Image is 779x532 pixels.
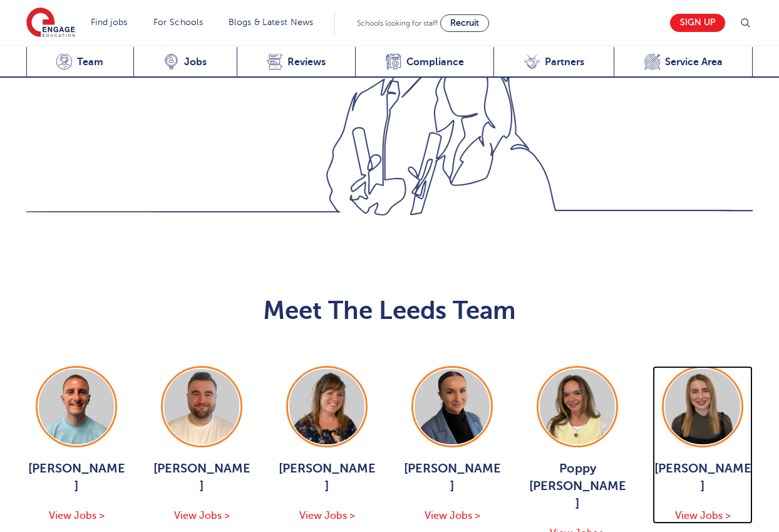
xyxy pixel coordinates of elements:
a: Compliance [355,47,493,78]
h2: Meet The Leeds Team [26,296,753,326]
a: For Schools [153,18,203,27]
a: [PERSON_NAME] View Jobs > [152,366,252,524]
a: Reviews [237,47,356,78]
span: [PERSON_NAME] [277,460,377,495]
a: Service Area [614,47,753,78]
span: Jobs [184,56,207,68]
img: Holly Johnson [415,369,490,444]
span: Service Area [665,56,723,68]
span: Partners [545,56,584,68]
span: [PERSON_NAME] [152,460,252,495]
span: [PERSON_NAME] [653,460,753,495]
a: Team [26,47,133,78]
span: Poppy [PERSON_NAME] [527,460,627,513]
img: Chris Rushton [164,369,239,444]
span: View Jobs > [299,510,355,521]
a: Jobs [133,47,237,78]
span: [PERSON_NAME] [402,460,502,495]
img: Poppy Burnside [540,369,615,444]
a: [PERSON_NAME] View Jobs > [277,366,377,524]
span: View Jobs > [174,510,230,521]
span: Compliance [406,56,464,68]
a: [PERSON_NAME] View Jobs > [402,366,502,524]
a: Partners [493,47,614,78]
span: Team [77,56,103,68]
span: View Jobs > [675,510,731,521]
span: View Jobs > [49,510,105,521]
a: [PERSON_NAME] View Jobs > [26,366,126,524]
a: Find jobs [91,18,128,27]
a: Blogs & Latest News [229,18,314,27]
span: Schools looking for staff [357,19,438,28]
span: [PERSON_NAME] [26,460,126,495]
span: View Jobs > [425,510,480,521]
a: Recruit [440,14,489,32]
img: Joanne Wright [289,369,364,444]
img: Engage Education [26,8,75,39]
span: Recruit [450,18,479,28]
span: Reviews [287,56,326,68]
a: Sign up [670,14,725,32]
img: George Dignam [39,369,114,444]
img: Layla McCosker [665,369,740,444]
a: [PERSON_NAME] View Jobs > [653,366,753,524]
